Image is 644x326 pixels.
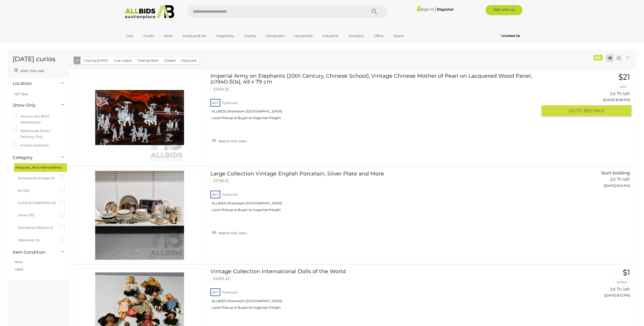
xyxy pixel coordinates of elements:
a: Watch this item [210,229,248,236]
a: Start bidding 2d 7h left ([DATE] 8:10 PM) [546,171,631,190]
h4: Category [13,155,54,160]
span: GO TO [568,108,584,114]
h1: [DATE] curios [13,56,63,63]
button: Search [362,5,387,18]
span: Curios & Collectibles (5) [18,199,56,206]
button: Closing Next [134,57,161,64]
span: Art (26) [18,186,56,193]
button: Just Listed [111,57,135,64]
span: Alert this sale [19,69,44,73]
span: BID PAGE [584,108,605,114]
a: Register [437,7,454,12]
label: Items in ALLBIDS Warehouses [13,113,63,125]
h4: Location [13,81,54,86]
button: Featured [178,57,200,64]
a: Jewellery [345,32,367,40]
a: Household [291,32,316,40]
button: All [74,57,81,64]
a: Industrial [319,32,342,40]
a: [GEOGRAPHIC_DATA] [123,40,166,48]
label: Warehouse Direct - Delivery Only [13,128,63,140]
a: Wine [160,32,176,40]
h4: Item Condition [13,250,54,255]
b: Contact Us [501,34,520,38]
img: 53738-10a.JPG [95,171,184,260]
a: Sign In [417,7,434,12]
span: Decor (25) [18,211,56,218]
a: Cars [123,32,137,40]
a: Computers [262,32,288,40]
button: GO TOBID PAGE [542,105,631,116]
a: Imperial Army on Elephants (20th Century, Chinese School), Vintage Chinese Mother of Pearl on Lac... [214,73,538,124]
a: Charity [241,32,259,40]
span: Start bidding [601,170,630,175]
h4: Show Only [13,103,54,108]
a: Used [15,267,23,271]
img: 53394-35a.jpg [95,73,184,162]
a: Alert this sale [13,67,46,74]
span: $21 [618,72,630,82]
span: $1 [623,268,630,277]
a: ACT (64) [15,92,28,96]
a: Vintage Collection International Dolls of the World 54369-24 ACT Fyshwick ALLBIDS Showroom [GEOGR... [214,268,538,314]
a: Hospitality [213,32,237,40]
a: $21 elon 2d 7h left ([DATE] 8:08 PM) GO TOBID PAGE [546,73,631,117]
a: $1 DrRob 2d 7h left ([DATE] 8:12 PM) [546,268,631,300]
a: Sell with us [486,5,522,15]
button: Closed [161,57,178,64]
a: Antiques & Art [179,32,209,40]
img: Allbids.com.au [122,5,177,19]
span: Watch this item [217,231,247,235]
span: Decorative Objects (1) [18,223,56,231]
a: Sports [390,32,407,40]
button: Closing [DATE] [80,57,111,64]
span: Tablewear (3) [18,236,56,243]
a: Office [371,32,387,40]
a: New [15,260,22,264]
a: Contact Us [501,33,521,39]
a: Watch this item [210,137,248,144]
span: | [435,6,436,12]
label: Freight Available [13,142,49,148]
span: Watch this item [217,139,247,143]
div: 64 [594,55,603,60]
a: Trucks [140,32,157,40]
div: Antiques, Art & Memorabilia [14,163,67,172]
a: Large Collection Vintage English Porcelain, Silver Plate and More 53738-10 ACT Fyshwick ALLBIDS S... [214,171,538,216]
span: Antiques & Vintage (4) [18,174,56,181]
